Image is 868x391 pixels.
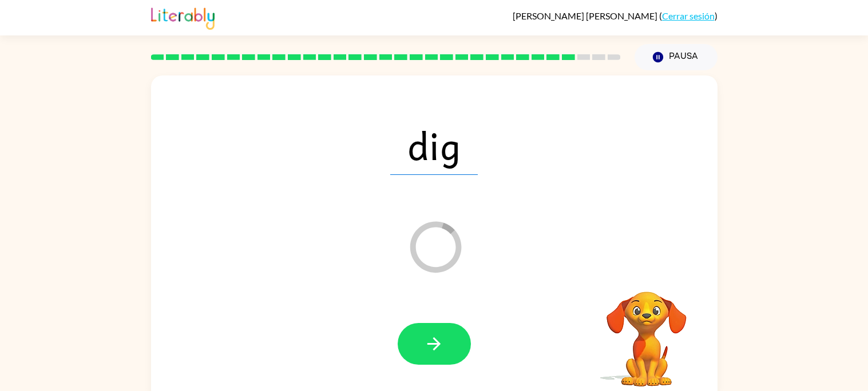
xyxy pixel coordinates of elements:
span: dig [390,115,478,175]
a: Cerrar sesión [662,10,715,21]
video: Tu navegador debe admitir la reproducción de archivos .mp4 para usar Literably. Intenta usar otro... [589,274,704,388]
span: [PERSON_NAME] [PERSON_NAME] [513,10,659,21]
div: ( ) [513,10,718,21]
img: Literably [151,5,215,30]
button: Pausa [635,44,718,70]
